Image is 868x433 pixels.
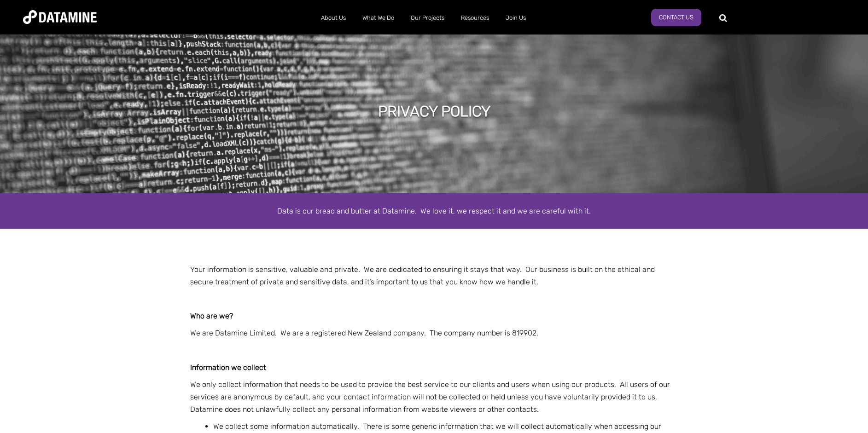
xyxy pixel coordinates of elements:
[23,10,97,24] img: Datamine
[190,363,266,372] strong: Information we collect
[313,6,354,30] a: About Us
[190,312,233,320] strong: Who are we?
[277,207,591,215] span: Data is our bread and butter at Datamine. We love it, we respect it and we are careful with it.
[651,9,701,26] a: Contact Us
[354,6,402,30] a: What We Do
[402,6,453,30] a: Our Projects
[190,378,678,416] p: We only collect information that needs to be used to provide the best service to our clients and ...
[190,327,678,339] p: We are Datamine Limited. We are a registered New Zealand company. The company number is 819902.
[190,263,678,288] p: Your information is sensitive, valuable and private. We are dedicated to ensuring it stays that w...
[453,6,497,30] a: Resources
[497,6,534,30] a: Join Us
[378,101,490,121] h1: PRIVACY POLICY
